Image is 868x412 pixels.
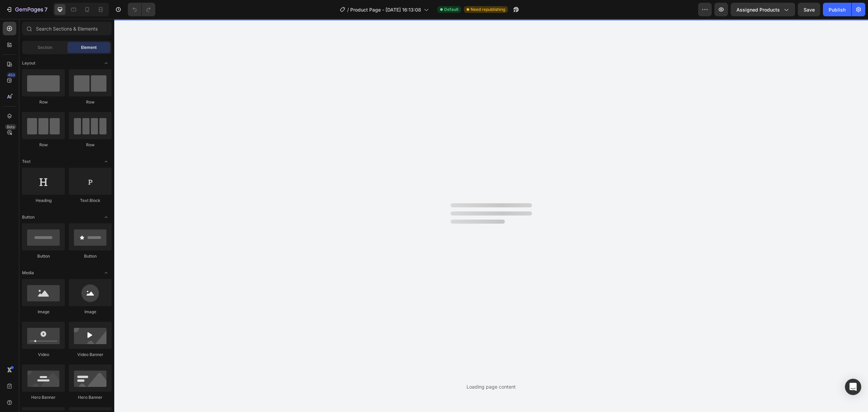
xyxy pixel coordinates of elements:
[3,3,51,16] button: 7
[845,379,861,395] div: Open Intercom Messenger
[22,60,35,66] span: Layout
[350,6,421,13] span: Product Page - [DATE] 16:13:08
[101,156,112,167] span: Toggle open
[38,44,52,51] span: Section
[44,5,47,14] p: 7
[22,253,65,259] div: Button
[22,158,31,165] span: Text
[69,99,112,105] div: Row
[6,72,16,78] div: 450
[22,214,35,220] span: Button
[471,6,505,13] span: Need republishing
[101,212,112,223] span: Toggle open
[101,267,112,278] span: Toggle open
[22,22,112,35] input: Search Sections & Elements
[22,99,65,105] div: Row
[444,6,458,13] span: Default
[829,6,846,13] div: Publish
[798,3,820,16] button: Save
[69,253,112,259] div: Button
[22,142,65,148] div: Row
[467,383,516,390] div: Loading page content
[804,7,815,13] span: Save
[347,6,349,13] span: /
[69,394,112,400] div: Hero Banner
[69,142,112,148] div: Row
[5,124,16,130] div: Beta
[81,44,97,51] span: Element
[69,352,112,358] div: Video Banner
[69,198,112,204] div: Text Block
[22,270,34,276] span: Media
[128,3,155,16] div: Undo/Redo
[731,3,795,16] button: Assigned Products
[101,58,112,69] span: Toggle open
[736,6,780,13] span: Assigned Products
[69,309,112,315] div: Image
[22,309,65,315] div: Image
[823,3,851,16] button: Publish
[22,394,65,400] div: Hero Banner
[22,352,65,358] div: Video
[22,198,65,204] div: Heading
